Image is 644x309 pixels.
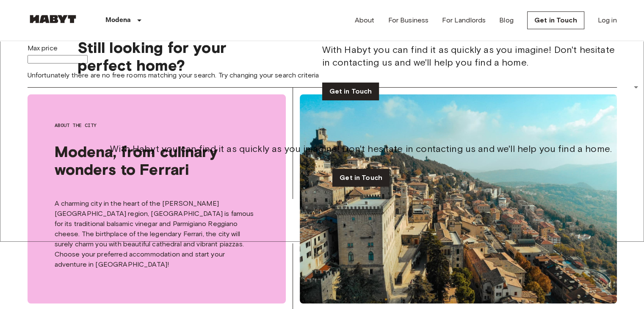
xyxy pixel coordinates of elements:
span: Modena, from culinary wonders to Ferrari [55,143,259,178]
p: A charming city in the heart of the [PERSON_NAME][GEOGRAPHIC_DATA] region, [GEOGRAPHIC_DATA] is f... [55,199,259,270]
a: Get in Touch [527,11,584,29]
a: For Landlords [442,15,486,25]
a: About [355,15,375,25]
span: With Habyt you can find it as quickly as you imagine! Don't hesitate in contacting us and we'll h... [110,143,612,155]
a: Get in Touch [332,169,390,187]
span: About the city [55,121,259,129]
p: Modena [105,15,131,25]
a: Blog [499,15,514,25]
img: Habyt [28,15,78,23]
a: For Business [388,15,428,25]
a: Log in [598,15,617,25]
